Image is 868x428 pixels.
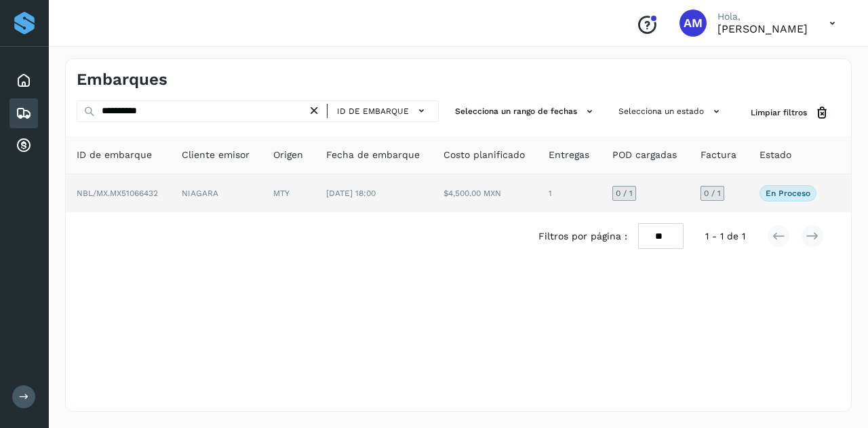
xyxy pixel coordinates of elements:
[443,148,525,162] span: Costo planificado
[705,229,745,244] span: 1 - 1 de 1
[433,174,538,212] td: $4,500.00 MXN
[612,148,677,162] span: POD cargadas
[77,189,158,198] span: NBL/MX.MX51066432
[77,148,152,162] span: ID de embarque
[616,189,633,197] span: 0 / 1
[549,148,589,162] span: Entregas
[701,148,736,162] span: Factura
[717,22,808,35] p: Angele Monserrat Manriquez Bisuett
[704,189,721,197] span: 0 / 1
[326,148,420,162] span: Fecha de embarque
[337,105,409,117] span: ID de embarque
[450,100,602,123] button: Selecciona un rango de fechas
[333,101,433,121] button: ID de embarque
[9,66,38,96] div: Inicio
[766,189,810,198] p: En proceso
[77,70,167,90] h4: Embarques
[538,229,627,244] span: Filtros por página :
[740,100,840,125] button: Limpiar filtros
[273,148,303,162] span: Origen
[262,174,315,212] td: MTY
[9,131,38,161] div: Cuentas por cobrar
[326,189,376,198] span: [DATE] 18:00
[717,11,808,22] p: Hola,
[182,148,250,162] span: Cliente emisor
[538,174,601,212] td: 1
[171,174,262,212] td: NIAGARA
[9,98,38,128] div: Embarques
[751,106,807,119] span: Limpiar filtros
[613,100,729,123] button: Selecciona un estado
[759,148,791,162] span: Estado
